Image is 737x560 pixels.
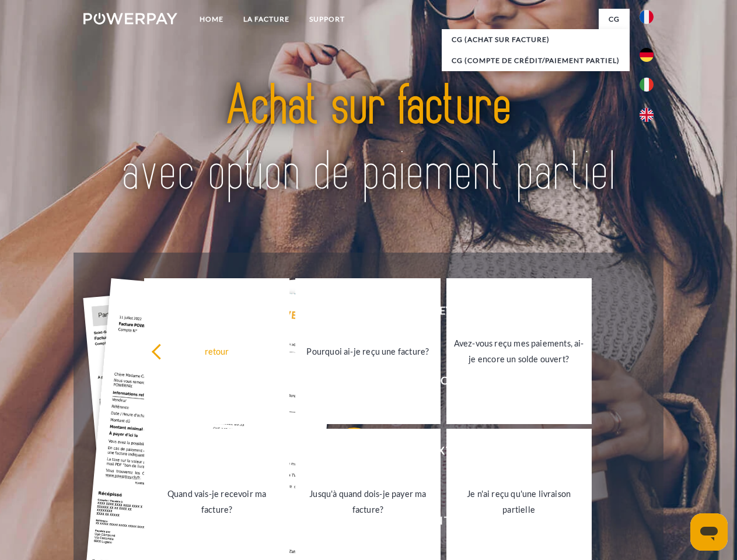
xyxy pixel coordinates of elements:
a: Support [299,9,355,30]
div: Pourquoi ai-je reçu une facture? [302,343,434,359]
img: title-powerpay_fr.svg [111,56,626,223]
a: Home [190,9,233,30]
div: Avez-vous reçu mes paiements, ai-je encore un solde ouvert? [453,335,585,367]
a: Avez-vous reçu mes paiements, ai-je encore un solde ouvert? [446,278,592,424]
iframe: Button to launch messaging window [690,513,728,551]
img: it [640,78,654,92]
a: CG [599,9,630,30]
div: Jusqu'à quand dois-je payer ma facture? [302,486,434,517]
a: CG (achat sur facture) [442,29,630,50]
a: LA FACTURE [233,9,299,30]
img: fr [640,10,654,24]
div: Quand vais-je recevoir ma facture? [151,486,282,517]
a: CG (Compte de crédit/paiement partiel) [442,50,630,71]
img: logo-powerpay-white.svg [83,13,177,24]
img: de [640,48,654,62]
div: retour [151,343,282,359]
div: Je n'ai reçu qu'une livraison partielle [453,486,585,517]
img: en [640,108,654,122]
